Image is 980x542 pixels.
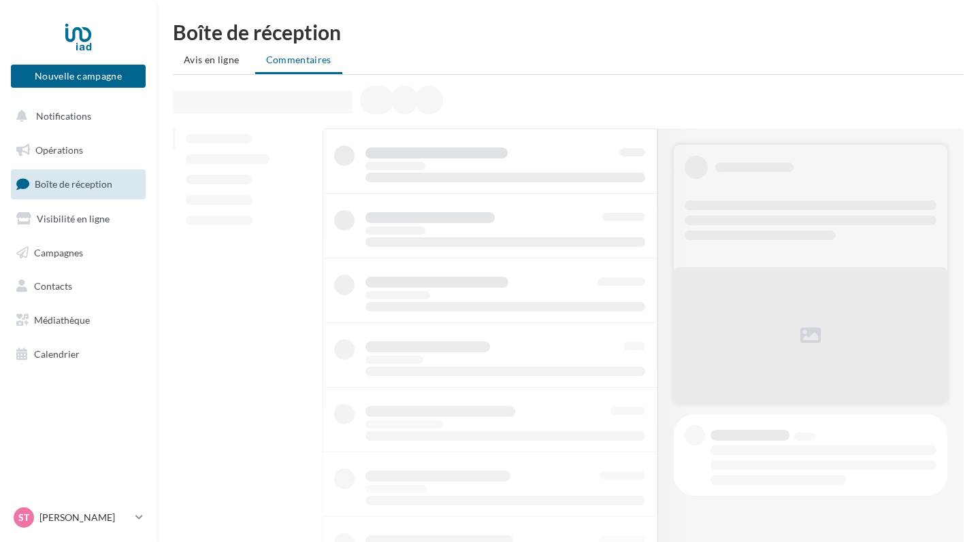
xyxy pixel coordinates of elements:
button: Nouvelle campagne [11,65,146,88]
p: [PERSON_NAME] [39,511,130,524]
a: Contacts [8,272,148,301]
a: Opérations [8,136,148,165]
a: Médiathèque [8,306,148,335]
a: Calendrier [8,340,148,369]
span: ST [18,511,29,524]
span: Contacts [34,280,72,292]
a: Visibilité en ligne [8,205,148,233]
span: Opérations [35,144,83,156]
button: Notifications [8,102,143,131]
span: Notifications [36,110,91,122]
a: Campagnes [8,239,148,267]
span: Campagnes [34,246,83,258]
a: ST [PERSON_NAME] [11,505,146,530]
span: Calendrier [34,348,80,360]
span: Avis en ligne [184,53,240,67]
span: Boîte de réception [35,178,112,190]
span: Médiathèque [34,314,90,326]
div: Boîte de réception [173,22,964,42]
a: Boîte de réception [8,169,148,199]
span: Visibilité en ligne [37,213,110,224]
